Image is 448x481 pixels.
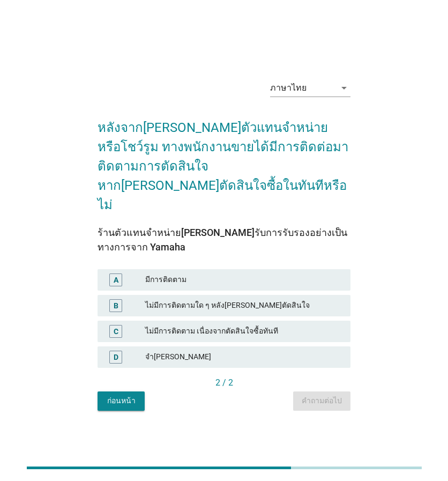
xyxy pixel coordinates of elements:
button: ก่อนหน้า [98,391,145,411]
div: ก่อนหน้า [106,395,136,406]
div: C [114,325,118,337]
div: D [114,351,118,362]
div: จำ[PERSON_NAME] [145,351,342,364]
i: arrow_drop_down [338,82,350,94]
div: A [114,274,118,285]
div: B [114,300,118,311]
div: ไม่มีการติดตามใด ๆ หลัง[PERSON_NAME]ตัดสินใจ [145,299,342,312]
h2: หลังจาก[PERSON_NAME]ตัวแทนจำหน่ายหรือโชว์รูม ทางพนักงานขายได้มีการติดต่อมาติดตามการตัดสินใจหาก[PE... [98,107,350,214]
div: มีการติดตาม [145,273,342,286]
div: 2 / 2 [98,376,350,389]
div: ภาษาไทย [270,83,307,93]
div: ไม่มีการติดตาม เนื่องจากตัดสินใจซื้อทันที [145,325,342,338]
div: ร้านตัวแทนจำหน่าย[PERSON_NAME]รับการรับรองอย่างเป็นทางการจาก Yamaha [98,225,350,254]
